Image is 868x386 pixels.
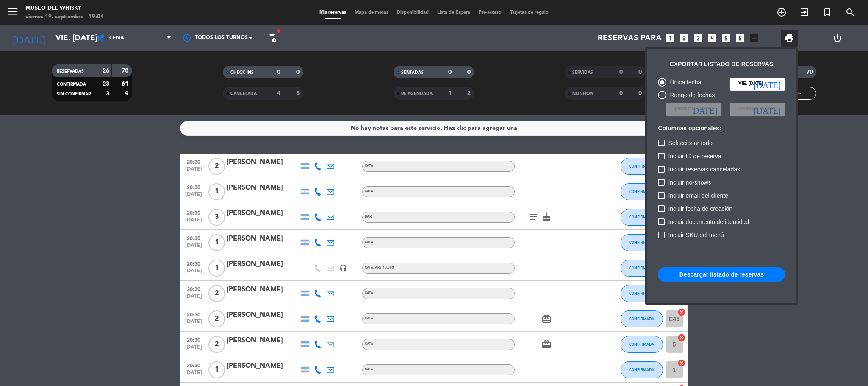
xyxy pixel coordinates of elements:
[668,190,728,201] span: Incluir email del cliente
[658,125,785,132] h6: Columnas opcionales:
[668,151,721,161] span: Incluir ID de reserva
[675,106,713,113] span: [PERSON_NAME]
[690,105,717,114] i: [DATE]
[658,267,785,282] button: Descargar listado de reservas
[668,204,732,214] span: Incluir fecha de creación
[754,105,781,114] i: [DATE]
[668,217,749,227] span: Incluir documento de identidad
[784,33,794,43] span: print
[754,80,781,88] i: [DATE]
[668,230,724,240] span: Incluir SKU del menú
[670,59,773,69] div: Exportar listado de reservas
[668,177,711,187] span: Incluir no-shows
[666,90,715,100] div: Rango de fechas
[668,164,740,174] span: Incluir reservas canceladas
[666,78,701,87] div: Única fecha
[738,106,776,113] span: [PERSON_NAME]
[668,138,712,148] span: Seleccionar todo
